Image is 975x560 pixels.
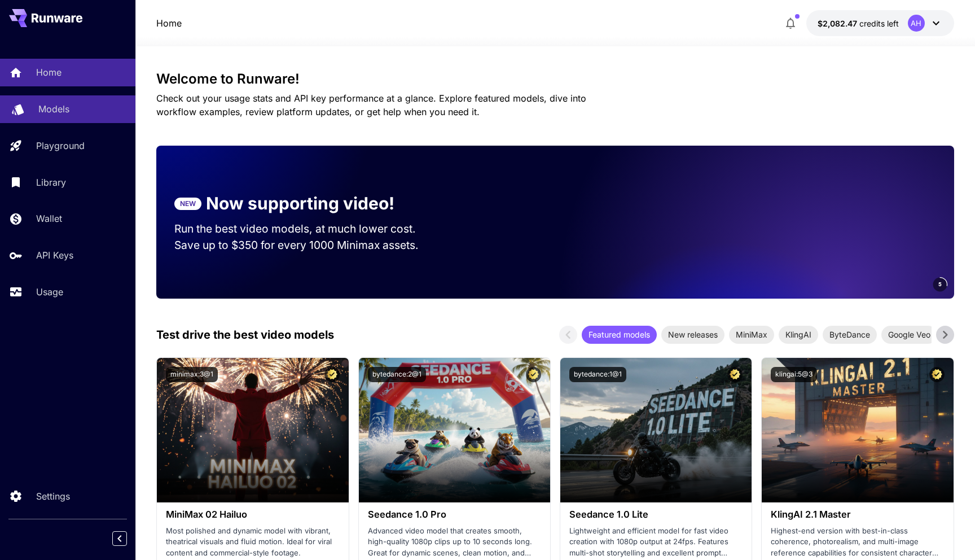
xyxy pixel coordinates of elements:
[526,367,541,382] button: Certified Model – Vetted for best performance and includes a commercial license.
[166,526,339,559] p: Most polished and dynamic model with vibrant, theatrical visuals and fluid motion. Ideal for vira...
[569,367,626,382] button: bytedance:1@1
[881,326,937,344] div: Google Veo
[582,329,657,340] span: Featured models
[180,199,196,209] p: NEW
[166,509,339,520] h3: MiniMax 02 Hailuo
[36,176,66,189] p: Library
[569,526,743,559] p: Lightweight and efficient model for fast video creation with 1080p output at 24fps. Features mult...
[938,280,942,288] span: 5
[771,367,817,382] button: klingai:5@3
[359,358,550,502] img: alt
[582,326,657,344] div: Featured models
[368,526,541,559] p: Advanced video model that creates smooth, high-quality 1080p clips up to 10 seconds long. Great f...
[661,326,724,344] div: New releases
[166,367,218,382] button: minimax:3@1
[823,326,877,344] div: ByteDance
[36,248,73,262] p: API Keys
[729,326,774,344] div: MiniMax
[779,329,818,340] span: KlingAI
[859,19,899,28] span: credits left
[368,367,426,382] button: bytedance:2@1
[36,212,62,225] p: Wallet
[156,71,954,87] h3: Welcome to Runware!
[38,102,69,116] p: Models
[174,237,437,253] p: Save up to $350 for every 1000 Minimax assets.
[771,509,944,520] h3: KlingAI 2.1 Master
[156,93,586,117] span: Check out your usage stats and API key performance at a glance. Explore featured models, dive int...
[112,531,127,546] button: Collapse sidebar
[121,528,135,549] div: Collapse sidebar
[727,367,743,382] button: Certified Model – Vetted for best performance and includes a commercial license.
[156,16,182,30] nav: breadcrumb
[156,16,182,30] a: Home
[157,358,348,502] img: alt
[156,326,334,343] p: Test drive the best video models
[771,526,944,559] p: Highest-end version with best-in-class coherence, photorealism, and multi-image reference capabil...
[818,17,899,29] div: $2,082.47336
[881,329,937,340] span: Google Veo
[36,285,63,299] p: Usage
[569,509,743,520] h3: Seedance 1.0 Lite
[823,329,877,340] span: ByteDance
[174,221,437,237] p: Run the best video models, at much lower cost.
[36,139,85,152] p: Playground
[729,329,774,340] span: MiniMax
[36,489,70,503] p: Settings
[36,65,62,79] p: Home
[806,10,954,36] button: $2,082.47336AH
[661,329,724,340] span: New releases
[929,367,945,382] button: Certified Model – Vetted for best performance and includes a commercial license.
[206,191,394,216] p: Now supporting video!
[908,15,925,32] div: AH
[368,509,541,520] h3: Seedance 1.0 Pro
[818,19,859,28] span: $2,082.47
[779,326,818,344] div: KlingAI
[560,358,752,502] img: alt
[324,367,340,382] button: Certified Model – Vetted for best performance and includes a commercial license.
[762,358,953,502] img: alt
